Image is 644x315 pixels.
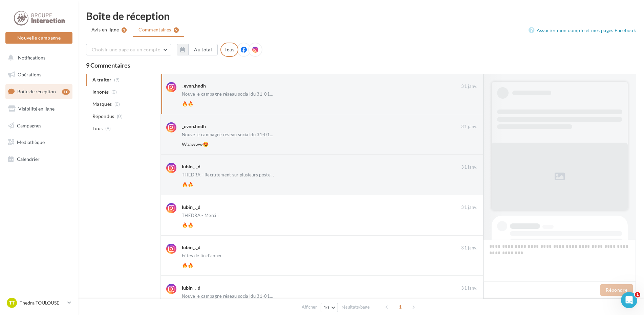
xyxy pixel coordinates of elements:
button: Notifications [4,51,71,65]
button: Au total [177,44,218,55]
button: Nouvelle campagne [5,32,72,44]
button: Répondre [600,284,633,296]
div: 1 [122,27,127,33]
button: 10 [321,303,338,312]
div: _evnn.hndh [182,82,206,89]
iframe: Intercom live chat [621,292,637,308]
div: 10 [62,89,70,95]
span: 1 [635,292,640,297]
p: Thedra TOULOUSE [20,299,65,306]
span: Afficher [302,304,317,310]
a: Opérations [4,68,74,82]
div: lubin_._d [182,163,200,170]
div: lubin_._d [182,204,200,211]
span: Masqués [92,101,112,107]
span: Tous [92,125,103,132]
div: lubin_._d [182,244,200,251]
a: Campagnes [4,119,74,133]
span: Choisir une page ou un compte [92,47,160,52]
span: 🔥🔥 [182,222,193,228]
button: Au total [188,44,218,55]
span: 31 janv. [461,204,477,211]
span: 31 janv. [461,285,477,291]
a: Boîte de réception10 [4,84,74,99]
div: Boîte de réception [86,11,636,21]
div: lubin_._d [182,285,200,291]
span: Médiathèque [17,139,45,145]
span: Nouvelle campagne réseau social du 31-01... [182,132,273,137]
span: 🔥🔥 [182,181,193,187]
span: résultats/page [342,304,370,310]
span: THEDRA - Recrutement sur plusieurs poste... [182,173,274,177]
span: (9) [105,126,111,131]
span: (0) [117,114,123,119]
div: _evnn.hndh [182,123,206,130]
span: Boîte de réception [17,89,56,94]
span: 31 janv. [461,245,477,251]
span: Opérations [18,72,41,77]
a: TT Thedra TOULOUSE [5,296,72,309]
div: Fêtes de fin d'année [182,253,223,258]
span: Campagnes [17,122,41,128]
span: 1 [395,301,406,312]
span: Nouvelle campagne réseau social du 31-01... [182,92,273,96]
span: (0) [114,101,120,107]
span: 10 [324,305,329,310]
span: Répondus [92,113,114,120]
span: 31 janv. [461,83,477,90]
span: Avis en ligne [91,26,119,33]
span: TT [9,299,15,306]
span: 🔥🔥 [182,262,193,268]
span: Ignorés [92,89,109,95]
div: 9 Commentaires [86,62,636,68]
span: Nouvelle campagne réseau social du 31-01... [182,294,273,298]
span: Visibilité en ligne [18,106,55,112]
a: Visibilité en ligne [4,102,74,116]
span: (0) [111,89,117,95]
span: 31 janv. [461,124,477,130]
button: Choisir une page ou un compte [86,44,171,55]
span: 🔥🔥 [182,101,193,106]
span: Notifications [18,55,45,60]
a: Médiathèque [4,135,74,149]
span: Woawww😍 [182,141,209,147]
div: Tous [220,43,238,57]
a: Calendrier [4,152,74,166]
span: Calendrier [17,156,40,162]
a: Associer mon compte et mes pages Facebook [529,26,636,34]
div: THEDRA - Merciii [182,213,218,218]
span: 31 janv. [461,164,477,170]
